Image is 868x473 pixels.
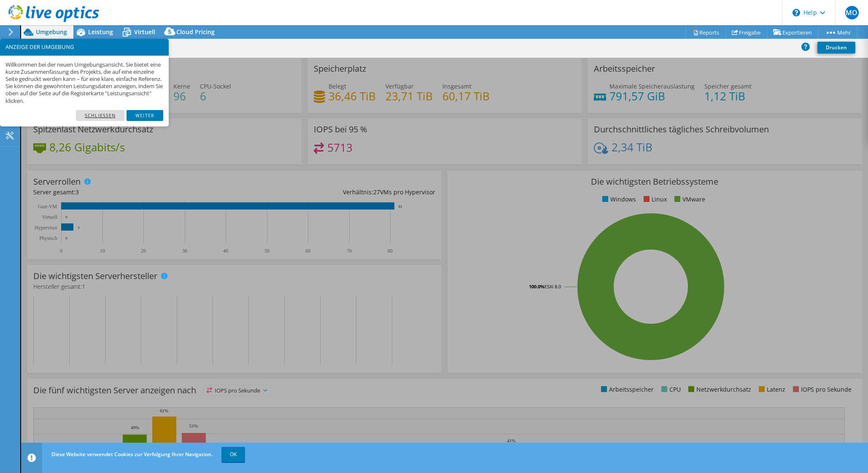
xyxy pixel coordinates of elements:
span: Virtuell [134,28,155,36]
p: Willkommen bei der neuen Umgebungsansicht. Sie bietet eine kurze Zusammenfassung des Projekts, di... [5,61,163,105]
span: Leistung [88,28,113,36]
svg: \n [793,9,800,16]
a: Weiter [127,110,163,121]
span: IOPS pro Sekunde [204,385,271,395]
a: Exportieren [767,26,819,39]
span: Diese Website verwendet Cookies zur Verfolgung Ihrer Navigation. [51,451,213,458]
span: Cloud Pricing [176,28,215,36]
a: Drucken [817,42,855,54]
a: Mehr [818,26,857,39]
a: Reports [685,26,726,39]
a: OK [221,447,245,462]
h3: ANZEIGE DER UMGEBUNG [5,44,163,50]
a: Freigabe [725,26,767,39]
span: Umgebung [36,28,67,36]
span: MO [845,6,859,19]
a: Schließen [76,110,124,121]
